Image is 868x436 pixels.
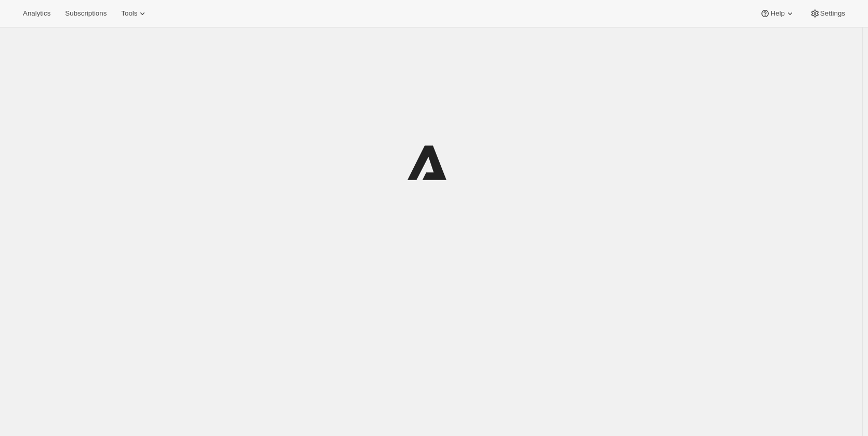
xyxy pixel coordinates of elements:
button: Help [754,6,801,21]
span: Settings [820,9,845,18]
button: Analytics [17,6,57,21]
button: Subscriptions [59,6,113,21]
span: Subscriptions [65,9,107,18]
button: Settings [804,6,851,21]
span: Help [770,9,784,18]
span: Tools [121,9,137,18]
button: Tools [115,6,154,21]
span: Analytics [23,9,50,18]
